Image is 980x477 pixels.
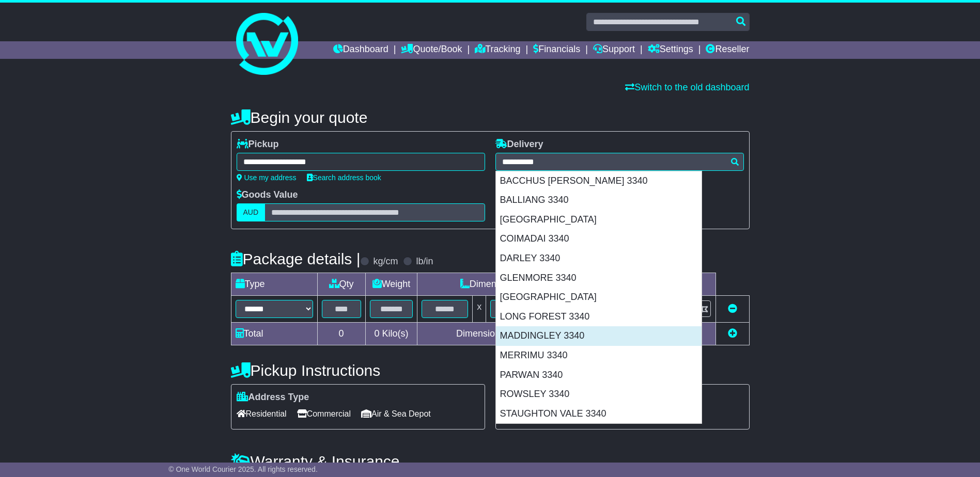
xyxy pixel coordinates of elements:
div: DARLEY 3340 [496,249,702,268]
a: Switch to the old dashboard [625,82,749,92]
a: Reseller [706,41,749,59]
a: Quote/Book [401,41,462,59]
td: Type [231,273,317,296]
td: Qty [317,273,365,296]
td: Total [231,323,317,345]
td: Kilo(s) [365,323,417,345]
div: [GEOGRAPHIC_DATA] [496,210,702,230]
span: Residential [237,406,287,422]
span: Air & Sea Depot [361,406,431,422]
span: 0 [374,328,379,339]
span: Commercial [297,406,351,422]
h4: Pickup Instructions [231,362,485,379]
label: Delivery [495,139,543,150]
label: Goods Value [237,189,298,201]
div: STAUGHTON VALE 3340 [496,404,702,424]
a: Dashboard [333,41,388,59]
td: Dimensions in Centimetre(s) [417,323,610,345]
a: Financials [533,41,580,59]
h4: Begin your quote [231,109,750,126]
a: Add new item [728,328,737,339]
a: Use my address [237,173,297,182]
a: Tracking [475,41,520,59]
div: GLENMORE 3340 [496,268,702,288]
div: LONG FOREST 3340 [496,307,702,327]
h4: Package details | [231,250,361,267]
div: BACCHUS [PERSON_NAME] 3340 [496,171,702,191]
label: kg/cm [373,256,398,267]
label: Address Type [237,392,309,403]
a: Settings [648,41,693,59]
td: Dimensions (L x W x H) [417,273,610,296]
div: [GEOGRAPHIC_DATA] [496,288,702,307]
div: PARWAN 3340 [496,365,702,385]
td: Weight [365,273,417,296]
h4: Warranty & Insurance [231,453,750,470]
div: ROWSLEY 3340 [496,385,702,404]
a: Remove this item [728,304,737,314]
label: AUD [237,203,266,221]
div: BALLIANG 3340 [496,190,702,210]
label: lb/in [416,256,433,267]
typeahead: Please provide city [495,153,744,171]
a: Support [593,41,635,59]
td: x [473,296,486,323]
div: MERRIMU 3340 [496,346,702,365]
div: COIMADAI 3340 [496,229,702,249]
a: Search address book [307,173,381,182]
label: Pickup [237,139,279,150]
div: MADDINGLEY 3340 [496,326,702,346]
td: 0 [317,323,365,345]
span: © One World Courier 2025. All rights reserved. [168,465,318,473]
